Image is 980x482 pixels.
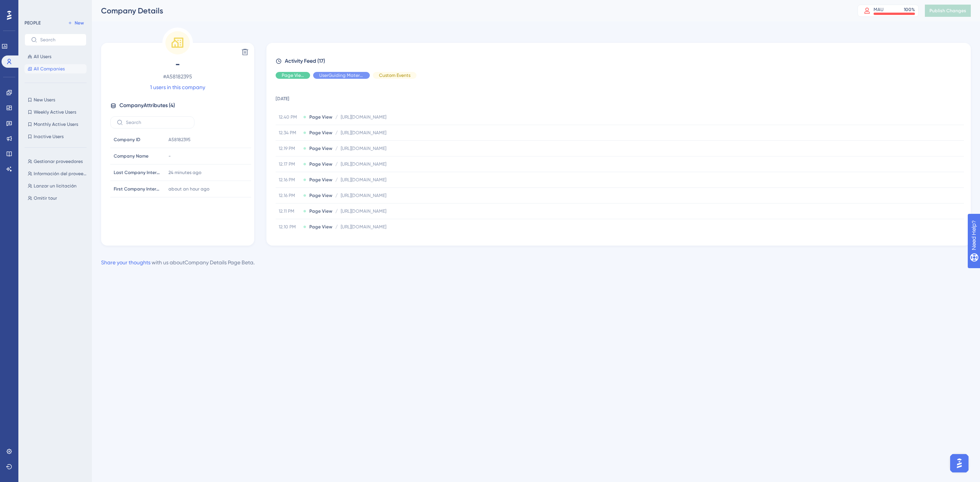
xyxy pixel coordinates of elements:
[335,208,338,214] span: /
[168,153,171,159] span: -
[34,97,55,103] span: New Users
[309,130,332,136] span: Page View
[34,195,57,201] span: Omitir tour
[279,224,300,230] span: 12.10 PM
[335,177,338,183] span: /
[24,107,87,117] button: Weekly Active Users
[34,109,76,115] span: Weekly Active Users
[309,114,332,120] span: Page View
[341,177,386,183] span: [URL][DOMAIN_NAME]
[24,169,91,178] button: Información del proveedor
[279,161,300,167] span: 12.17 PM
[34,134,64,140] span: Inactive Users
[279,114,300,120] span: 12.40 PM
[101,5,838,16] div: Company Details
[285,57,325,66] span: Activity Feed (17)
[34,171,88,177] span: Información del proveedor
[309,208,332,214] span: Page View
[335,114,338,120] span: /
[925,5,971,17] button: Publish Changes
[309,145,332,151] span: Page View
[101,259,150,265] a: Share your thoughts
[309,192,332,199] span: Page View
[335,130,338,136] span: /
[114,169,160,176] span: Last Company Interaction
[34,121,78,127] span: Monthly Active Users
[904,7,915,13] div: 100 %
[341,145,386,151] span: [URL][DOMAIN_NAME]
[24,120,87,129] button: Monthly Active Users
[126,120,188,125] input: Search
[34,66,65,72] span: All Companies
[150,83,205,92] a: 1 users in this company
[114,137,140,143] span: Company ID
[319,72,364,78] span: UserGuiding Material
[168,170,201,175] time: 24 minutes ago
[341,224,386,230] span: [URL][DOMAIN_NAME]
[279,145,300,151] span: 12.19 PM
[279,208,300,214] span: 12.11 PM
[114,153,149,159] span: Company Name
[40,37,80,42] input: Search
[276,85,964,109] td: [DATE]
[110,72,245,81] span: # A58182395
[279,177,300,183] span: 12.16 PM
[309,161,332,167] span: Page View
[24,64,87,73] button: All Companies
[335,145,338,151] span: /
[929,8,966,14] span: Publish Changes
[101,258,255,267] div: with us about Company Details Page Beta .
[335,161,338,167] span: /
[24,194,91,203] button: Omitir tour
[24,132,87,141] button: Inactive Users
[24,157,91,166] button: Gestionar proveedores
[341,208,386,214] span: [URL][DOMAIN_NAME]
[948,452,971,475] iframe: UserGuiding AI Assistant Launcher
[119,101,175,110] span: Company Attributes ( 4 )
[34,54,51,60] span: All Users
[110,58,245,70] span: -
[341,114,386,120] span: [URL][DOMAIN_NAME]
[341,161,386,167] span: [URL][DOMAIN_NAME]
[279,130,300,136] span: 12.34 PM
[335,192,338,199] span: /
[24,95,87,104] button: New Users
[874,7,884,13] div: MAU
[341,192,386,199] span: [URL][DOMAIN_NAME]
[34,183,77,189] span: Lanzar un licitación
[282,72,304,78] span: Page View
[18,2,48,11] span: Need Help?
[341,130,386,136] span: [URL][DOMAIN_NAME]
[75,20,84,26] span: New
[335,224,338,230] span: /
[279,192,300,199] span: 12.16 PM
[309,224,332,230] span: Page View
[24,52,87,61] button: All Users
[24,181,91,191] button: Lanzar un licitación
[309,177,332,183] span: Page View
[24,20,41,26] div: PEOPLE
[168,137,191,143] span: A58182395
[168,186,209,192] time: about an hour ago
[65,18,87,28] button: New
[34,158,83,164] span: Gestionar proveedores
[114,186,160,192] span: First Company Interaction
[379,72,410,78] span: Custom Events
